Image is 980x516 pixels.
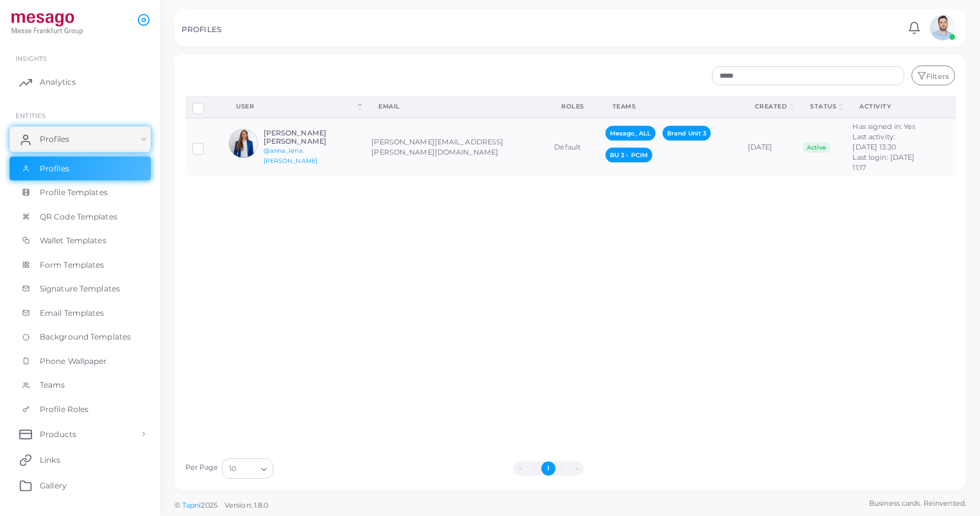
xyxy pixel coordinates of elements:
[810,102,836,111] div: Status
[10,277,151,301] a: Signature Templates
[10,253,151,277] a: Form Templates
[869,498,966,509] span: Business cards. Reinvented.
[185,463,219,473] label: Per Page
[15,112,46,119] span: ENTITIES
[40,404,89,415] span: Profile Roles
[10,228,151,253] a: Wallet Templates
[605,126,655,141] span: Mesago_ALL
[40,480,67,492] span: Gallery
[378,102,533,111] div: Email
[663,126,711,141] span: Brand Unit 3
[10,157,151,181] a: Profiles
[364,118,547,177] td: [PERSON_NAME][EMAIL_ADDRESS][PERSON_NAME][DOMAIN_NAME]
[10,325,151,349] a: Background Templates
[10,69,151,95] a: Analytics
[605,148,652,162] span: BU 3 - PCIM
[222,458,273,479] div: Search for option
[12,12,83,36] img: logo
[264,147,317,164] a: @anna_lena.[PERSON_NAME]
[40,307,105,319] span: Email Templates
[224,501,269,510] span: Version: 1.8.0
[10,205,151,229] a: QR Code Templates
[40,211,117,223] span: QR Code Templates
[859,102,913,111] div: activity
[612,102,727,111] div: Teams
[561,102,584,111] div: Roles
[541,461,555,476] button: Go to page 1
[852,132,895,151] span: Last activity: [DATE] 13:30
[40,235,106,246] span: Wallet Templates
[40,331,131,343] span: Background Templates
[229,463,236,476] span: 10
[237,462,256,476] input: Search for option
[40,187,108,198] span: Profile Templates
[926,15,959,40] a: avatar
[201,500,217,511] span: 2025
[229,129,258,158] img: avatar
[40,76,76,88] span: Analytics
[10,349,151,374] a: Phone Wallpaper
[852,153,915,172] span: Last login: [DATE] 11:17
[264,129,358,146] h6: [PERSON_NAME] [PERSON_NAME]
[547,118,598,177] td: Default
[10,447,151,472] a: Links
[755,102,788,111] div: Created
[803,142,830,153] span: Active
[852,122,915,131] span: Has signed in: Yes
[15,55,47,62] span: INSIGHTS
[40,133,69,145] span: Profiles
[927,96,955,117] th: Action
[10,472,151,498] a: Gallery
[40,379,65,391] span: Teams
[10,126,151,152] a: Profiles
[10,180,151,205] a: Profile Templates
[40,259,105,271] span: Form Templates
[40,429,76,440] span: Products
[40,163,69,175] span: Profiles
[10,421,151,447] a: Products
[741,118,797,177] td: [DATE]
[40,454,60,466] span: Links
[174,500,268,511] span: ©
[182,501,201,510] a: Tapni
[930,15,956,40] img: avatar
[911,65,955,86] button: Filters
[182,25,221,34] h5: PROFILES
[40,356,107,367] span: Phone Wallpaper
[40,283,120,295] span: Signature Templates
[276,461,819,476] ul: Pagination
[10,301,151,325] a: Email Templates
[10,397,151,422] a: Profile Roles
[236,102,355,111] div: User
[185,96,223,117] th: Row-selection
[10,373,151,397] a: Teams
